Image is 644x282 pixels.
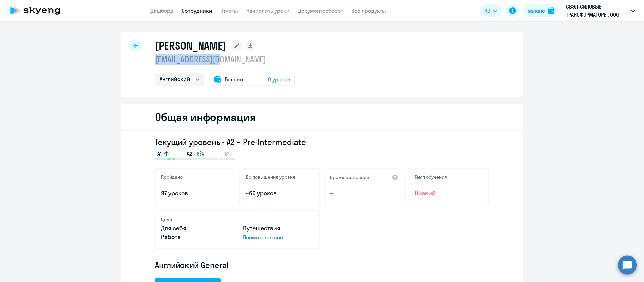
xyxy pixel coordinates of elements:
[155,110,255,124] h2: Общая информация
[415,174,447,180] h5: Темп обучения
[548,7,554,14] img: balance
[268,75,290,83] span: 0 уроков
[161,233,232,241] p: Работа
[225,150,230,157] span: B1
[298,7,343,14] a: Документооборот
[562,3,638,19] button: СВЭЛ-СИЛОВЫЕ ТРАНСФОРМАТОРЫ, ООО, #101731
[330,189,398,198] p: –
[155,259,229,270] span: Английский General
[161,174,183,180] h5: Пройдено
[330,174,369,180] h5: Время разговора
[243,224,314,233] p: Путешествия
[161,224,232,233] p: Для себя
[187,150,192,157] span: A2
[157,150,162,157] span: A1
[246,174,296,180] h5: До повышения уровня
[246,189,314,198] p: ~69 уроков
[484,7,490,15] span: RU
[150,7,174,14] a: Дашборд
[155,39,226,52] h1: [PERSON_NAME]
[182,7,212,14] a: Сотрудники
[155,54,295,65] p: [EMAIL_ADDRESS][DOMAIN_NAME]
[220,7,238,14] a: Отчеты
[415,189,483,198] span: Низкий
[523,4,558,17] button: Балансbalance
[161,216,172,223] h5: Цели
[194,150,204,157] span: +6%
[225,75,243,83] span: Баланс
[161,189,229,198] p: 97 уроков
[566,3,628,19] p: СВЭЛ-СИЛОВЫЕ ТРАНСФОРМАТОРЫ, ООО, #101731
[246,7,290,14] a: Начислить уроки
[480,4,502,17] button: RU
[351,7,386,14] a: Все продукты
[243,233,314,241] p: Посмотреть все
[155,136,489,147] h3: Текущий уровень • A2 – Pre-Intermediate
[527,7,545,15] div: Баланс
